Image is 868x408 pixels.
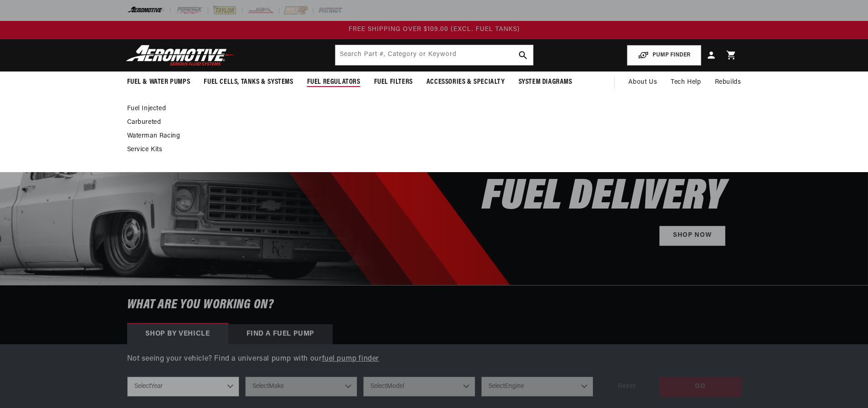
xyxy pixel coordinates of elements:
[426,77,505,87] span: Accessories & Specialty
[127,105,732,113] a: Fuel Injected
[715,77,741,87] span: Rebuilds
[307,77,360,87] span: Fuel Regulators
[127,146,732,154] a: Service Kits
[519,77,572,87] span: System Diagrams
[127,377,239,397] select: Year
[671,77,701,87] span: Tech Help
[627,45,701,66] button: PUMP FINDER
[245,377,357,397] select: Make
[374,77,413,87] span: Fuel Filters
[420,71,512,93] summary: Accessories & Specialty
[513,45,533,65] button: search button
[659,226,725,246] a: Shop Now
[127,77,190,87] span: Fuel & Water Pumps
[127,118,732,127] a: Carbureted
[127,353,741,365] p: Not seeing your vehicle? Find a universal pump with our
[664,71,708,93] summary: Tech Help
[300,71,367,93] summary: Fuel Regulators
[322,355,380,362] a: fuel pump finder
[708,71,748,93] summary: Rebuilds
[349,26,520,33] span: FREE SHIPPING OVER $109.00 (EXCL. FUEL TANKS)
[120,71,197,93] summary: Fuel & Water Pumps
[367,71,420,93] summary: Fuel Filters
[123,45,237,66] img: Aeromotive
[512,71,579,93] summary: System Diagrams
[104,286,764,324] h6: What are you working on?
[127,324,228,344] div: Shop by vehicle
[628,79,657,86] span: About Us
[363,377,475,397] select: Model
[621,71,664,93] a: About Us
[405,140,725,217] h2: SHOP BEST SELLING FUEL DELIVERY
[197,71,300,93] summary: Fuel Cells, Tanks & Systems
[228,324,333,344] div: Find a Fuel Pump
[204,77,293,87] span: Fuel Cells, Tanks & Systems
[481,377,593,397] select: Engine
[127,132,732,140] a: Waterman Racing
[335,45,533,65] input: Search by Part Number, Category or Keyword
